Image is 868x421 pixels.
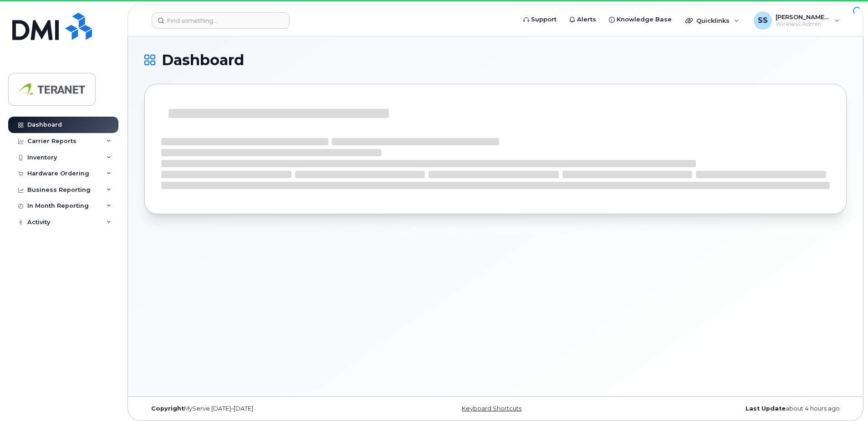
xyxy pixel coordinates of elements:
a: Keyboard Shortcuts [462,405,521,412]
div: about 4 hours ago [613,405,847,412]
div: MyServe [DATE]–[DATE] [144,405,378,412]
strong: Last Update [745,405,786,412]
span: Dashboard [162,53,244,67]
strong: Copyright [151,405,184,412]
